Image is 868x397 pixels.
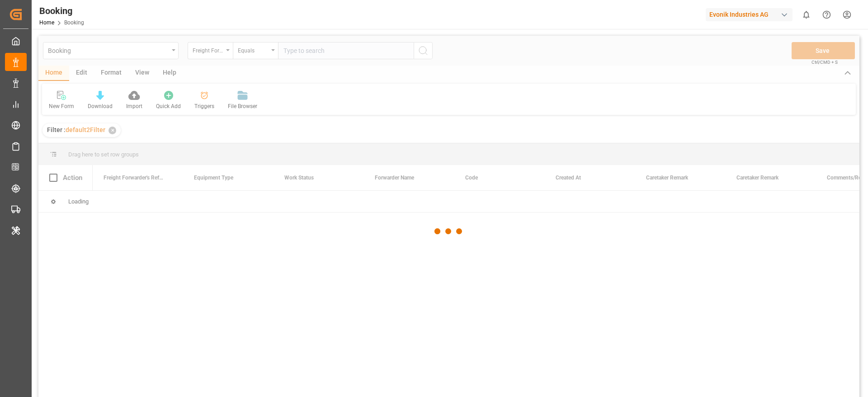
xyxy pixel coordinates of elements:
[39,4,84,18] div: Booking
[706,6,796,23] button: Evonik Industries AG
[816,5,837,25] button: Help Center
[706,8,793,21] div: Evonik Industries AG
[796,5,816,25] button: show 0 new notifications
[39,19,54,26] a: Home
